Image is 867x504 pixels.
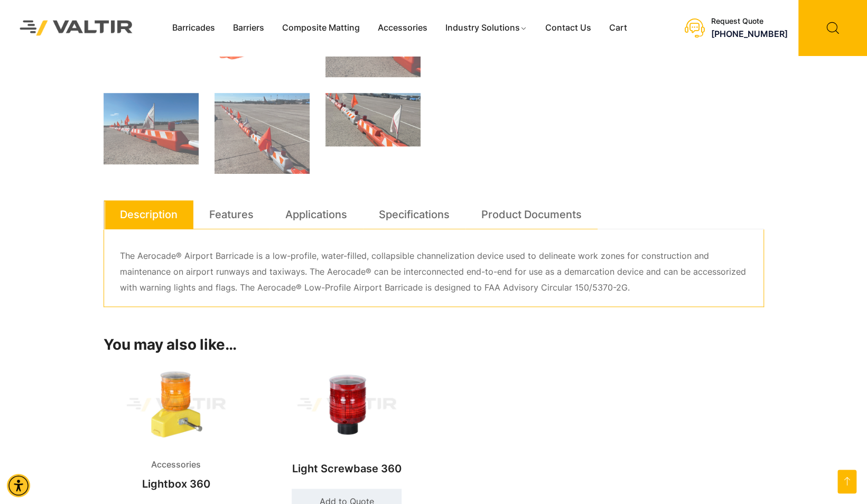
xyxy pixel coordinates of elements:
[209,200,254,229] a: Features
[104,336,764,354] h2: You may also like…
[8,8,145,48] img: Valtir Rentals
[436,20,536,36] a: Industry Solutions
[274,457,420,480] h2: Light Screwbase 360
[163,20,224,36] a: Barricades
[285,200,347,229] a: Applications
[104,361,249,448] img: Accessories
[104,93,199,164] img: A row of red and white safety barriers with flags and lights on an airport tarmac under a clear b...
[104,361,249,496] a: AccessoriesLightbox 360
[224,20,273,36] a: Barriers
[7,474,30,497] div: Accessibility Menu
[536,20,600,36] a: Contact Us
[143,457,209,473] span: Accessories
[120,200,178,229] a: Description
[711,17,788,26] div: Request Quote
[837,470,856,493] a: Open this option
[104,472,249,496] h2: Lightbox 360
[325,93,421,146] img: A row of traffic barriers with orange and white stripes, red lights, and flags on an airport tarmac.
[379,200,450,229] a: Specifications
[273,20,369,36] a: Composite Matting
[274,361,420,448] img: Light Screwbase 360
[369,20,436,36] a: Accessories
[481,200,582,229] a: Product Documents
[600,20,636,36] a: Cart
[274,361,420,480] a: Light Screwbase 360
[120,248,748,296] p: The Aerocade® Airport Barricade is a low-profile, water-filled, collapsible channelization device...
[215,93,310,174] img: A row of traffic barriers with red flags and lights on an airport runway, with planes and termina...
[711,29,788,39] a: call (888) 496-3625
